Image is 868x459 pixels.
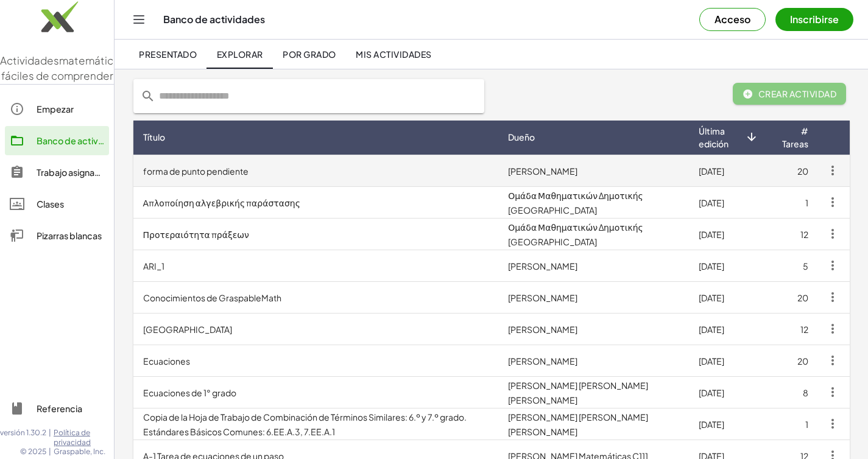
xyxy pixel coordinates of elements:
font: [GEOGRAPHIC_DATA] [143,324,232,335]
font: matemáticas fáciles de comprender [1,54,125,83]
font: Por grado [283,49,336,60]
font: Ομάδα Μαθηματικών Δημοτικής [GEOGRAPHIC_DATA] [508,222,643,247]
font: Copia de la Hoja de Trabajo de Combinación de Términos Similares: 6.º y 7.º grado. Estándares Bás... [143,412,467,437]
button: Cambiar navegación [129,10,149,29]
font: Ecuaciones de 1° grado [143,387,236,398]
font: Clases [37,198,64,209]
font: Explorar [217,49,263,60]
button: Inscribirse [775,8,853,31]
font: Graspable, Inc. [54,447,105,456]
font: Απλοποίηση αλγεβρικής παράστασης [143,197,300,208]
font: Pizarras blancas [37,230,102,241]
font: 5 [803,261,808,272]
font: [DATE] [699,197,724,208]
font: Crear actividad [758,88,836,99]
font: | [49,447,51,456]
font: 12 [800,324,808,335]
font: [PERSON_NAME] [508,166,577,177]
font: Mis actividades [356,49,431,60]
font: [DATE] [699,419,724,430]
font: Empezar [37,103,74,114]
font: Ecuaciones [143,356,190,366]
font: [DATE] [699,387,724,398]
font: [DATE] [699,324,724,335]
font: Presentado [139,49,197,60]
font: # Tareas [782,125,808,149]
font: [PERSON_NAME] [508,356,577,366]
font: ARI_1 [143,261,164,272]
font: Título [143,131,165,142]
a: Clases [5,189,109,219]
font: [PERSON_NAME] [508,292,577,303]
a: Banco de actividades [5,126,109,155]
font: Προτεραιότητα πράξεων [143,229,249,240]
font: Acceso [715,13,750,26]
a: Empezar [5,94,109,124]
font: © 2025 [20,447,46,456]
font: [PERSON_NAME] [508,324,577,335]
font: Conocimientos de GraspableMath [143,292,281,303]
font: Última edición [699,125,729,149]
font: [PERSON_NAME] [PERSON_NAME] [PERSON_NAME] [508,412,648,437]
font: [DATE] [699,356,724,366]
font: 20 [797,292,808,303]
font: 1 [805,419,808,430]
font: [PERSON_NAME] [PERSON_NAME] [PERSON_NAME] [508,380,648,405]
font: forma de punto pendiente [143,166,249,177]
font: Inscribirse [790,13,839,26]
a: Pizarras blancas [5,221,109,250]
font: Trabajo asignado [37,167,106,178]
font: | [49,428,51,437]
button: Crear actividad [733,83,847,105]
font: [DATE] [699,261,724,272]
i: prepended action [141,89,155,103]
font: Banco de actividades [37,135,127,146]
font: Dueño [508,131,535,142]
font: Referencia [37,403,82,414]
font: [DATE] [699,166,724,177]
font: 1 [805,197,808,208]
font: [PERSON_NAME] [508,261,577,272]
font: 12 [800,229,808,240]
font: [DATE] [699,229,724,240]
a: Política de privacidad [54,428,114,447]
font: 20 [797,166,808,177]
a: Referencia [5,394,109,423]
button: Acceso [699,8,766,31]
font: Ομάδα Μαθηματικών Δημοτικής [GEOGRAPHIC_DATA] [508,190,643,215]
font: [DATE] [699,292,724,303]
a: Trabajo asignado [5,158,109,187]
font: Política de privacidad [54,428,91,447]
font: 8 [803,387,808,398]
font: 20 [797,356,808,366]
